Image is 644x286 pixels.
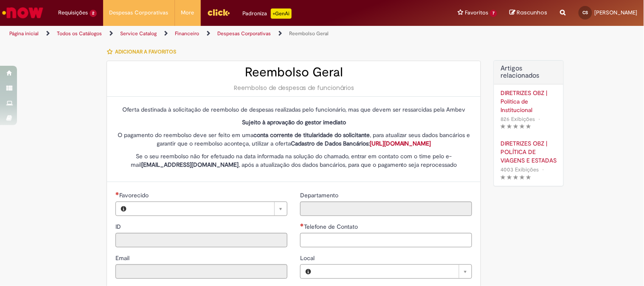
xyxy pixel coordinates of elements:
[253,131,370,139] strong: conta corrente de titularidade do solicitante
[465,8,488,17] span: Favoritos
[595,9,638,16] span: [PERSON_NAME]
[501,65,557,80] h3: Artigos relacionados
[289,30,329,37] a: Reembolso Geral
[6,26,423,42] ul: Trilhas de página
[217,30,271,37] a: Despesas Corporativas
[300,223,304,227] span: Obrigatório Preenchido
[115,264,287,279] input: Email
[583,10,588,15] span: CS
[291,140,431,147] strong: Cadastro de Dados Bancários:
[242,118,346,126] strong: Sujeito à aprovação do gestor imediato
[115,131,472,148] p: O pagamento do reembolso deve ser feito em uma , para atualizar seus dados bancários e garantir q...
[120,30,157,37] a: Service Catalog
[301,265,316,278] button: Local, Visualizar este registro
[110,8,169,17] span: Despesas Corporativas
[115,152,472,169] p: Se o seu reembolso não for efetuado na data informada na solução do chamado, entrar em contato co...
[540,164,546,175] span: •
[501,115,535,123] span: 826 Exibições
[116,202,131,216] button: Favorecido, Visualizar este registro
[175,30,199,37] a: Financeiro
[510,9,548,17] a: Rascunhos
[243,8,292,19] div: Padroniza
[300,202,472,216] input: Departamento
[316,265,472,278] a: Limpar campo Local
[501,166,539,173] span: 4003 Exibições
[9,30,39,37] a: Página inicial
[115,254,131,262] span: Somente leitura - Email
[119,191,150,199] span: Necessários - Favorecido
[115,105,472,114] p: Oferta destinada à solicitação de reembolso de despesas realizadas pelo funcionário, mas que deve...
[300,191,340,199] label: Somente leitura - Departamento
[490,10,497,17] span: 7
[370,140,431,147] a: [URL][DOMAIN_NAME]
[501,139,557,165] a: DIRETRIZES OBZ | POLÍTICA DE VIAGENS E ESTADAS
[304,223,360,230] span: Telefone de Contato
[300,233,472,247] input: Telefone de Contato
[90,10,97,17] span: 2
[141,161,239,168] strong: [EMAIL_ADDRESS][DOMAIN_NAME]
[115,84,472,92] div: Reembolso de despesas de funcionários
[271,8,292,19] p: +GenAi
[300,254,316,262] span: Local
[501,89,557,114] a: DIRETRIZES OBZ | Política de Institucional
[57,30,102,37] a: Todos os Catálogos
[131,202,287,216] a: Limpar campo Favorecido
[1,4,45,21] img: ServiceNow
[300,191,340,199] span: Somente leitura - Departamento
[58,8,88,17] span: Requisições
[207,6,230,19] img: click_logo_yellow_360x200.png
[115,222,123,231] label: Somente leitura - ID
[115,254,131,262] label: Somente leitura - Email
[115,65,472,79] h2: Reembolso Geral
[115,48,176,55] span: Adicionar a Favoritos
[517,8,548,17] span: Rascunhos
[107,43,181,61] button: Adicionar a Favoritos
[115,223,123,230] span: Somente leitura - ID
[181,8,194,17] span: More
[537,113,542,125] span: •
[115,233,287,247] input: ID
[115,192,119,195] span: Necessários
